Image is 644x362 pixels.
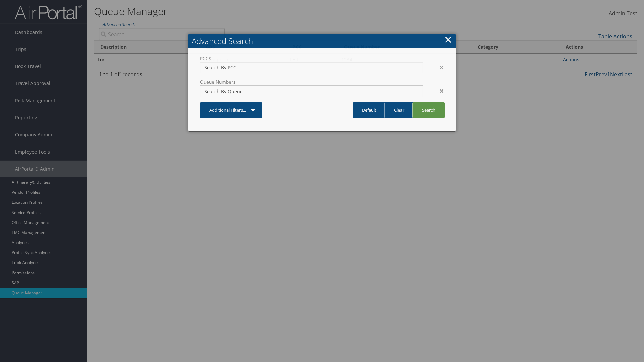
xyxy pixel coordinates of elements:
[188,34,456,48] h2: Advanced Search
[412,102,445,118] a: Search
[200,102,262,118] a: Additional Filters...
[200,79,423,85] label: Queue Numbers
[200,55,423,62] label: PCCS
[353,102,386,118] a: Default
[204,64,242,71] input: Search By PCC
[204,88,242,95] input: Search By Queue Number
[384,102,414,118] a: Clear
[428,87,449,95] div: ×
[428,63,449,71] div: ×
[444,33,452,46] a: Close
